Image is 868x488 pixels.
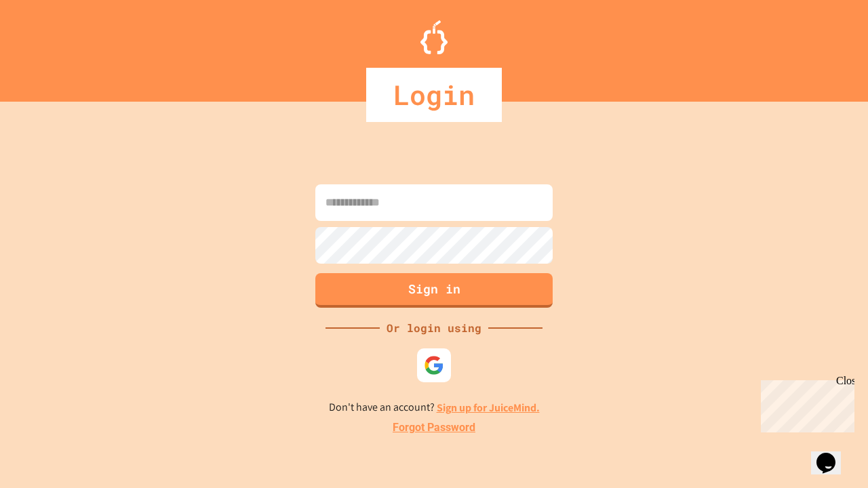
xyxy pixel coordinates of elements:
p: Don't have an account? [329,399,540,416]
img: google-icon.svg [424,355,444,375]
button: Sign in [315,273,553,308]
a: Forgot Password [393,420,475,436]
div: Chat with us now!Close [5,5,94,86]
div: Or login using [380,320,488,336]
img: Logo.svg [420,20,448,54]
iframe: chat widget [755,375,854,432]
div: Login [366,68,502,122]
iframe: chat widget [811,434,854,474]
a: Sign up for JuiceMind. [437,401,540,415]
